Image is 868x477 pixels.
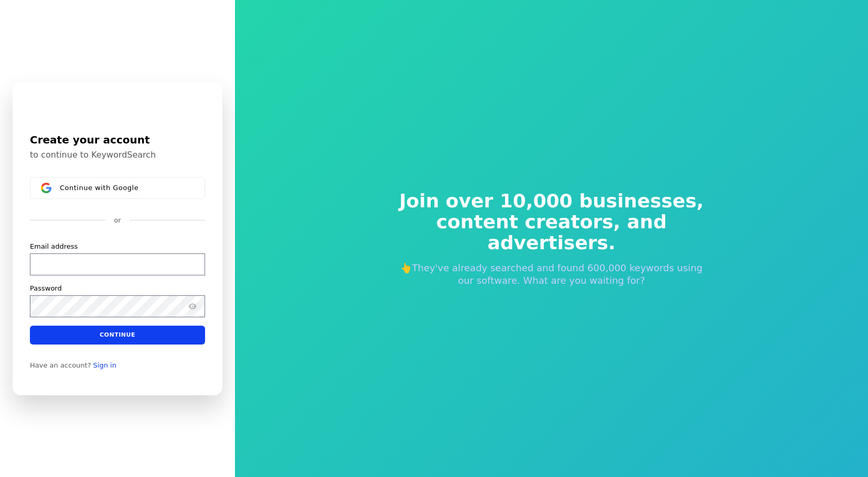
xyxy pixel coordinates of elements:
p: or [114,216,121,225]
span: Continue with Google [60,183,138,192]
button: Sign in with GoogleContinue with Google [30,177,205,199]
button: Show password [186,299,199,312]
a: Sign in [93,361,116,369]
button: Continue [30,325,205,344]
p: to continue to KeywordSearch [30,150,205,160]
label: Email address [30,241,78,251]
span: content creators, and advertisers. [392,212,711,253]
img: Sign in with Google [41,183,51,193]
span: Join over 10,000 businesses, [392,191,711,212]
span: Have an account? [30,361,91,369]
h1: Create your account [30,132,205,148]
label: Password [30,283,62,293]
p: 👆They've already searched and found 600,000 keywords using our software. What are you waiting for? [392,262,711,287]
